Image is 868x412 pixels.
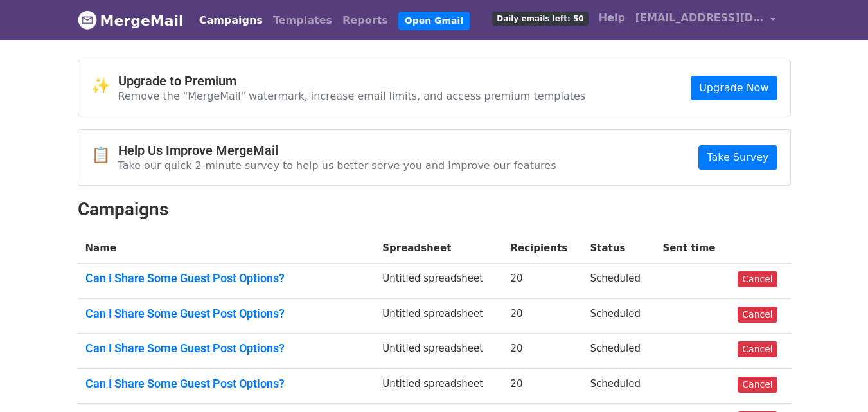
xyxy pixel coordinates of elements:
[583,368,655,404] td: Scheduled
[502,233,582,264] th: Recipients
[492,12,588,26] span: Daily emails left: 50
[738,307,777,323] a: Cancel
[85,377,368,391] a: Can I Share Some Guest Post Options?
[502,264,582,299] td: 20
[78,233,375,264] th: Name
[583,264,655,299] td: Scheduled
[337,8,393,33] a: Reports
[583,298,655,334] td: Scheduled
[583,334,655,369] td: Scheduled
[594,5,630,31] a: Help
[698,145,777,170] a: Take Survey
[118,143,556,158] h4: Help Us Improve MergeMail
[85,271,368,285] a: Can I Share Some Guest Post Options?
[85,341,368,355] a: Can I Share Some Guest Post Options?
[502,334,582,369] td: 20
[194,8,268,33] a: Campaigns
[583,233,655,264] th: Status
[502,368,582,404] td: 20
[655,233,730,264] th: Sent time
[118,89,586,103] p: Remove the "MergeMail" watermark, increase email limits, and access premium templates
[691,76,777,100] a: Upgrade Now
[635,10,764,26] span: [EMAIL_ADDRESS][DOMAIN_NAME]
[738,271,777,287] a: Cancel
[502,298,582,334] td: 20
[375,368,502,404] td: Untitled spreadsheet
[398,12,470,30] a: Open Gmail
[78,199,791,220] h2: Campaigns
[375,264,502,299] td: Untitled spreadsheet
[268,8,337,33] a: Templates
[375,233,502,264] th: Spreadsheet
[375,298,502,334] td: Untitled spreadsheet
[630,5,781,35] a: [EMAIL_ADDRESS][DOMAIN_NAME]
[78,7,184,34] a: MergeMail
[91,146,118,165] span: 📋
[738,341,777,357] a: Cancel
[487,5,593,31] a: Daily emails left: 50
[118,159,556,172] p: Take our quick 2-minute survey to help us better serve you and improve our features
[738,377,777,393] a: Cancel
[375,334,502,369] td: Untitled spreadsheet
[78,10,97,30] img: MergeMail logo
[91,76,118,95] span: ✨
[85,307,368,321] a: Can I Share Some Guest Post Options?
[118,73,586,89] h4: Upgrade to Premium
